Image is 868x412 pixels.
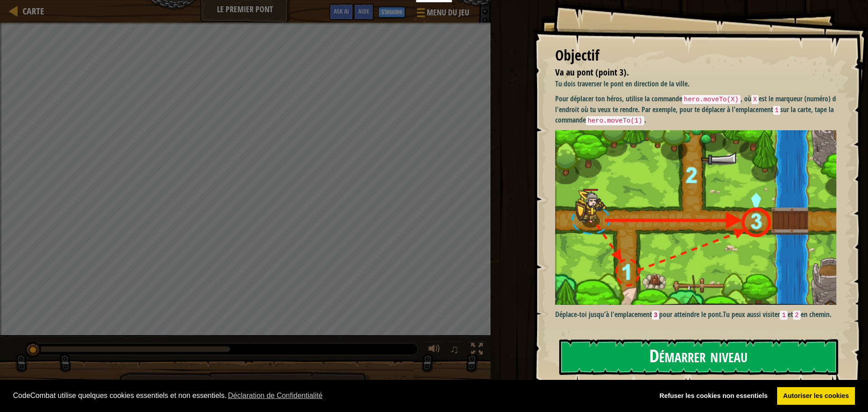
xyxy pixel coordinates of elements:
img: M7l1b [555,130,843,305]
code: 1 [780,311,788,320]
code: 2 [793,311,801,320]
a: deny cookies [653,387,774,405]
button: Ask AI [329,4,354,20]
p: Tu peux aussi visiter et en chemin. [555,309,843,320]
code: 3 [652,311,660,320]
span: CodeCombat utilise quelques cookies essentiels et non essentiels. [13,389,646,403]
li: Va au pont (point 3). [544,66,834,79]
span: Menu du jeu [427,7,469,19]
strong: Déplace-toi jusqu'à l'emplacement pour atteindre le pont. [555,309,723,319]
a: allow cookies [777,387,855,405]
button: Ajuster le volume [425,341,443,360]
span: Va au pont (point 3). [555,66,629,78]
code: X [751,95,759,104]
span: Ask AI [334,7,349,15]
code: 1 [773,106,781,115]
div: Objectif [555,45,836,66]
span: Carte [23,5,44,17]
span: Aide [358,7,369,15]
span: ♫ [450,342,459,356]
button: Démarrer niveau [559,339,838,375]
button: Menu du jeu [410,4,475,25]
a: learn more about cookies [226,389,324,403]
button: ♫ [448,341,463,360]
button: S'inscrire [378,7,405,18]
code: hero.moveTo(X) [682,95,741,104]
code: hero.moveTo(1) [586,116,644,125]
p: Pour déplacer ton héros, utilise la commande , où est le marqueur (numéro) de l'endroit où tu veu... [555,94,843,126]
button: Basculer en plein écran [468,341,486,360]
p: Tu dois traverser le pont en direction de la ville. [555,79,843,89]
a: Carte [18,5,44,17]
